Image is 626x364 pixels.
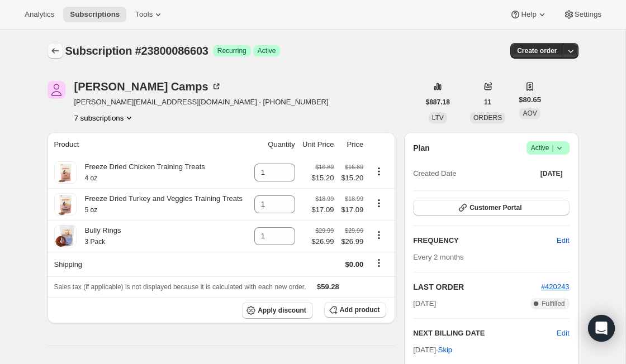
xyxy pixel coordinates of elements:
button: Product actions [370,165,388,178]
button: Add product [324,302,386,318]
span: $59.28 [317,282,339,291]
span: Subscriptions [70,10,120,19]
small: 5 oz [85,206,98,214]
h2: FREQUENCY [413,235,557,246]
button: Skip [431,341,459,359]
span: 11 [484,98,491,107]
span: LTV [432,114,444,122]
button: Product actions [370,197,388,209]
button: Edit [550,232,576,250]
span: $26.99 [312,236,334,247]
small: 4 oz [85,174,98,182]
span: [DATE] [540,169,563,178]
span: [PERSON_NAME][EMAIL_ADDRESS][DOMAIN_NAME] · [PHONE_NUMBER] [74,97,329,108]
span: Analytics [25,10,54,19]
small: $29.99 [315,227,334,234]
span: ORDERS [473,114,502,122]
span: Add product [340,305,380,314]
span: [DATE] [413,298,436,309]
th: Product [48,132,250,157]
th: Price [337,132,367,157]
button: #420243 [541,281,570,293]
span: Active [258,46,276,55]
h2: Plan [413,142,430,154]
button: Settings [557,7,608,22]
span: Apply discount [258,306,306,315]
div: [PERSON_NAME] Camps [74,81,222,92]
small: $16.89 [315,164,334,170]
small: $16.89 [345,164,363,170]
span: Sales tax (if applicable) is not displayed because it is calculated with each new order. [54,283,306,291]
span: | [552,143,553,152]
small: $18.99 [315,195,334,202]
span: Create order [517,46,557,55]
button: Create order [510,43,563,59]
span: Help [521,10,536,19]
span: $80.65 [519,94,541,106]
button: Tools [129,7,170,22]
a: #420243 [541,282,570,291]
small: 3 Pack [85,238,106,246]
button: Product actions [74,112,135,123]
span: Settings [575,10,601,19]
span: Every 2 months [413,253,463,261]
small: $29.99 [345,227,363,234]
span: Skip [438,344,452,356]
button: Product actions [370,229,388,241]
div: Freeze Dried Turkey and Veggies Training Treats [77,193,243,215]
button: [DATE] [534,166,570,181]
img: product img [54,193,77,215]
span: $17.09 [340,204,363,215]
img: product img [54,225,77,247]
button: Analytics [18,7,61,22]
span: $15.20 [312,173,334,184]
span: [DATE] · [413,346,452,354]
span: $0.00 [345,260,364,269]
span: $26.99 [340,236,363,247]
button: $887.18 [419,94,457,110]
span: Edit [557,235,569,246]
button: 11 [477,94,498,110]
button: Help [503,7,554,22]
span: Fulfilled [542,299,565,308]
span: $887.18 [426,98,450,107]
span: Subscription #23800086603 [65,45,208,57]
div: Open Intercom Messenger [588,315,615,342]
button: Edit [557,328,569,339]
div: Bully Rings [77,225,121,247]
span: Recurring [217,46,246,55]
h2: NEXT BILLING DATE [413,328,557,339]
div: Freeze Dried Chicken Training Treats [77,161,205,184]
span: AOV [523,109,537,117]
th: Unit Price [298,132,338,157]
span: Active [531,142,565,154]
button: Subscriptions [63,7,126,22]
button: Subscriptions [48,43,63,59]
th: Quantity [250,132,298,157]
span: Created Date [413,168,456,179]
th: Shipping [48,252,250,276]
span: $17.09 [312,204,334,215]
span: Customer Portal [469,203,521,212]
span: $15.20 [340,173,363,184]
img: product img [54,161,77,184]
button: Customer Portal [413,200,569,215]
button: Apply discount [242,302,313,319]
span: Kathy Camps [48,81,65,99]
span: Tools [135,10,153,19]
small: $18.99 [345,195,363,202]
button: Shipping actions [370,257,388,269]
h2: LAST ORDER [413,281,541,293]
